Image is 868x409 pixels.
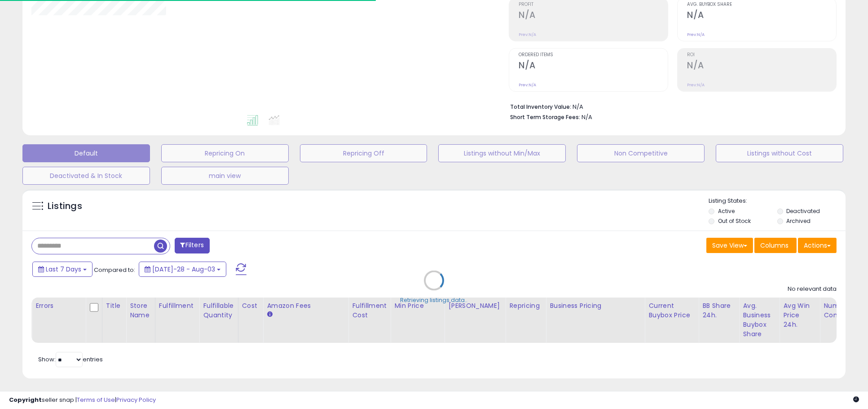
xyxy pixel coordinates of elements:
[582,113,592,121] span: N/A
[519,32,536,37] small: Prev: N/A
[116,396,156,404] a: Privacy Policy
[687,2,836,7] span: Avg. Buybox Share
[687,82,705,88] small: Prev: N/A
[510,101,830,111] li: N/A
[577,144,705,162] button: Non Competitive
[22,167,150,185] button: Deactivated & In Stock
[9,396,42,404] strong: Copyright
[687,10,836,22] h2: N/A
[519,82,536,88] small: Prev: N/A
[22,144,150,162] button: Default
[9,396,156,405] div: seller snap | |
[161,167,289,185] button: main view
[510,103,571,111] b: Total Inventory Value:
[687,53,836,58] span: ROI
[438,144,566,162] button: Listings without Min/Max
[300,144,427,162] button: Repricing Off
[510,113,580,121] b: Short Term Storage Fees:
[687,60,836,72] h2: N/A
[77,396,115,404] a: Terms of Use
[161,144,289,162] button: Repricing On
[519,2,668,7] span: Profit
[519,53,668,58] span: Ordered Items
[687,32,705,37] small: Prev: N/A
[519,10,668,22] h2: N/A
[519,60,668,72] h2: N/A
[716,144,843,162] button: Listings without Cost
[401,296,468,304] div: Retrieving listings data..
